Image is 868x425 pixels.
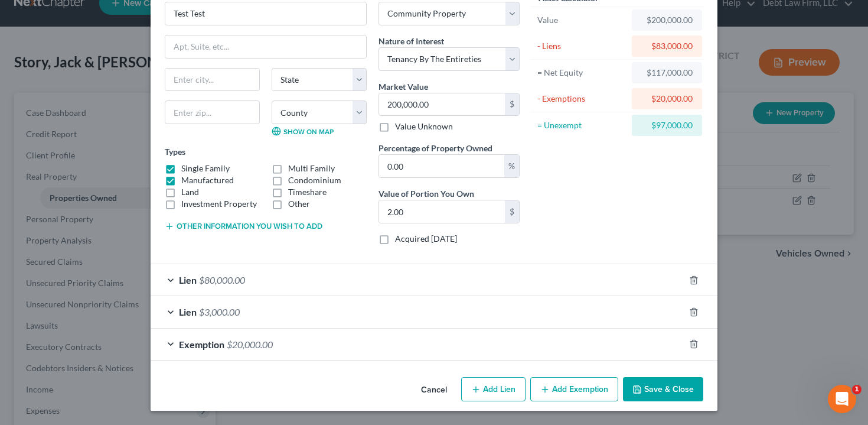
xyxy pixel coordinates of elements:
input: 0.00 [379,200,505,223]
span: 1 [852,385,862,394]
div: Value [537,14,626,26]
button: Save & Close [623,377,703,402]
iframe: Intercom live chat [828,385,856,413]
label: Value of Portion You Own [378,187,474,200]
span: Lien [179,306,197,317]
label: Market Value [378,80,428,93]
div: $ [505,200,519,223]
input: 0.00 [379,155,504,177]
button: Add Exemption [530,377,618,402]
input: Enter city... [165,69,259,91]
span: $80,000.00 [199,274,245,286]
label: Acquired [DATE] [395,233,457,245]
input: Enter address... [165,2,366,25]
div: $97,000.00 [641,119,693,131]
div: $200,000.00 [641,14,693,26]
label: Value Unknown [395,121,453,132]
div: $ [505,93,519,116]
span: $3,000.00 [199,306,240,317]
div: = Net Equity [537,67,626,79]
span: Exemption [179,339,224,350]
button: Add Lien [461,377,526,402]
label: Manufactured [181,174,234,186]
label: Timeshare [288,186,327,198]
input: 0.00 [379,93,505,116]
label: Nature of Interest [378,35,444,47]
label: Percentage of Property Owned [378,142,492,154]
label: Types [165,145,185,158]
label: Other [288,198,310,210]
div: - Exemptions [537,93,626,105]
button: Cancel [412,378,456,402]
div: $83,000.00 [641,40,693,52]
span: $20,000.00 [227,339,273,350]
span: Lien [179,274,197,286]
div: $20,000.00 [641,93,693,105]
div: = Unexempt [537,119,626,131]
label: Land [181,186,199,198]
div: - Liens [537,40,626,52]
button: Other information you wish to add [165,222,322,231]
a: Show on Map [272,126,334,136]
label: Multi Family [288,163,335,174]
input: Enter zip... [165,100,260,124]
input: Apt, Suite, etc... [165,35,366,58]
div: % [504,155,519,177]
label: Condominium [288,174,341,186]
label: Single Family [181,163,230,174]
div: $117,000.00 [641,67,693,79]
label: Investment Property [181,198,257,210]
